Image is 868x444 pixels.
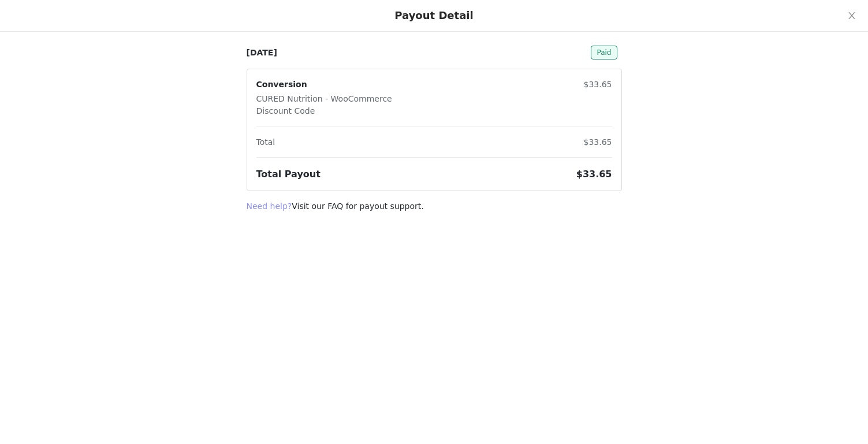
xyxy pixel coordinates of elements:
span: $33.65 [584,80,612,89]
p: Discount Code [256,105,392,117]
h3: Total Payout [256,167,321,181]
p: Visit our FAQ for payout support. [247,200,622,212]
p: [DATE] [247,47,277,59]
p: Total [256,136,275,148]
i: icon: close [847,11,856,20]
span: $33.65 [576,169,612,180]
p: Conversion [256,79,392,91]
a: Need help? [247,202,292,211]
span: $33.65 [584,137,612,147]
div: Payout Detail [394,9,473,22]
p: CURED Nutrition - WooCommerce [256,93,392,105]
span: Paid [591,46,617,59]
